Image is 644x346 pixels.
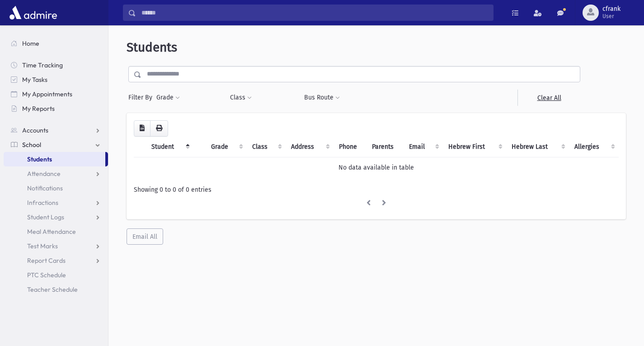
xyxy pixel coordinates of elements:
span: Student Logs [27,213,64,221]
th: Hebrew First: activate to sort column ascending [443,137,506,157]
a: My Reports [4,101,108,116]
th: Allergies: activate to sort column ascending [569,137,619,157]
button: Email All [127,228,163,245]
a: Accounts [4,123,108,137]
th: Grade: activate to sort column ascending [206,137,247,157]
th: Parents [367,137,404,157]
a: School [4,137,108,152]
span: My Appointments [22,90,72,98]
span: Infractions [27,199,58,207]
span: My Reports [22,104,55,113]
a: Clear All [517,90,580,106]
td: No data available in table [134,157,619,178]
a: Teacher Schedule [4,282,108,297]
th: Class: activate to sort column ascending [247,137,286,157]
span: Teacher Schedule [27,285,78,294]
th: Email: activate to sort column ascending [404,137,443,157]
button: CSV [134,120,150,137]
span: cfrank [602,5,620,13]
span: Students [27,155,52,163]
a: Attendance [4,166,108,181]
span: Meal Attendance [27,228,76,236]
div: Showing 0 to 0 of 0 entries [134,185,619,194]
span: Report Cards [27,256,66,265]
span: Notifications [27,184,63,192]
span: PTC Schedule [27,271,66,279]
a: Time Tracking [4,58,108,72]
img: AdmirePro [7,4,59,22]
a: PTC Schedule [4,268,108,282]
span: User [602,13,620,20]
button: Bus Route [304,90,340,106]
a: Notifications [4,181,108,195]
span: Time Tracking [22,61,63,69]
span: Students [127,40,177,55]
a: Infractions [4,195,108,210]
th: Phone [334,137,367,157]
th: Student: activate to sort column descending [146,137,193,157]
button: Grade [156,90,180,106]
a: Meal Attendance [4,224,108,239]
a: Home [4,36,108,51]
a: Test Marks [4,239,108,253]
span: Accounts [22,126,48,134]
a: My Appointments [4,87,108,101]
span: Attendance [27,170,61,178]
span: Home [22,39,39,47]
input: Search [136,5,493,21]
span: School [22,141,41,149]
button: Print [150,120,168,137]
span: Test Marks [27,242,58,250]
span: My Tasks [22,76,47,84]
a: Students [4,152,105,166]
span: Filter By [128,93,156,102]
a: My Tasks [4,72,108,87]
th: Address: activate to sort column ascending [286,137,334,157]
a: Report Cards [4,253,108,268]
button: Class [230,90,252,106]
a: Student Logs [4,210,108,224]
th: Hebrew Last: activate to sort column ascending [506,137,569,157]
